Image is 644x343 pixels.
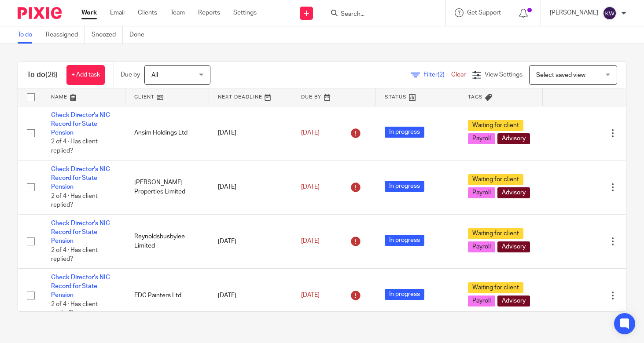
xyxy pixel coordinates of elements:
a: Check Director's NIC Record for State Pension [51,112,110,136]
span: (26) [45,71,58,78]
span: Payroll [468,133,495,144]
p: [PERSON_NAME] [550,8,598,17]
a: Work [81,8,97,17]
span: Payroll [468,187,495,198]
span: Tags [468,95,483,99]
span: Waiting for client [468,282,523,293]
a: Clear [451,72,466,78]
a: Check Director's NIC Record for State Pension [51,220,110,244]
td: [PERSON_NAME] Properties Limited [125,160,209,214]
a: + Add task [66,65,105,85]
a: Snoozed [92,26,123,44]
a: Check Director's NIC Record for State Pension [51,274,110,299]
td: [DATE] [209,214,292,268]
span: Select saved view [536,72,585,78]
span: Waiting for client [468,120,523,131]
span: 2 of 4 · Has client replied? [51,301,98,317]
span: Advisory [497,187,530,198]
a: Settings [233,8,257,17]
span: Filter [423,72,451,78]
span: Get Support [467,10,501,16]
span: In progress [385,289,424,300]
span: 2 of 4 · Has client replied? [51,247,98,263]
a: Reports [198,8,220,17]
a: Clients [138,8,157,17]
td: Reynoldsbusbylee Limited [125,214,209,268]
a: Reassigned [46,26,85,44]
span: In progress [385,181,424,192]
span: Advisory [497,241,530,252]
span: All [151,72,158,78]
p: Due by [121,70,140,79]
a: Check Director's NIC Record for State Pension [51,166,110,190]
a: Email [110,8,125,17]
a: Done [129,26,151,44]
span: [DATE] [301,292,320,299]
span: View Settings [485,72,523,78]
span: Advisory [497,296,530,307]
img: svg%3E [603,6,617,20]
span: In progress [385,127,424,138]
span: 2 of 4 · Has client replied? [51,139,98,154]
td: [DATE] [209,160,292,214]
td: [DATE] [209,268,292,322]
span: (2) [438,72,445,78]
input: Search [340,11,419,18]
span: [DATE] [301,184,320,190]
h1: To do [27,70,58,80]
span: Waiting for client [468,228,523,239]
td: EDC Painters Ltd [125,268,209,322]
span: [DATE] [301,130,320,136]
a: To do [18,26,39,44]
span: 2 of 4 · Has client replied? [51,193,98,208]
span: [DATE] [301,238,320,244]
span: Advisory [497,133,530,144]
span: Payroll [468,296,495,307]
td: [DATE] [209,106,292,160]
span: In progress [385,235,424,246]
img: Pixie [18,7,62,19]
span: Waiting for client [468,174,523,185]
td: Ansim Holdings Ltd [125,106,209,160]
a: Team [170,8,185,17]
span: Payroll [468,241,495,252]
